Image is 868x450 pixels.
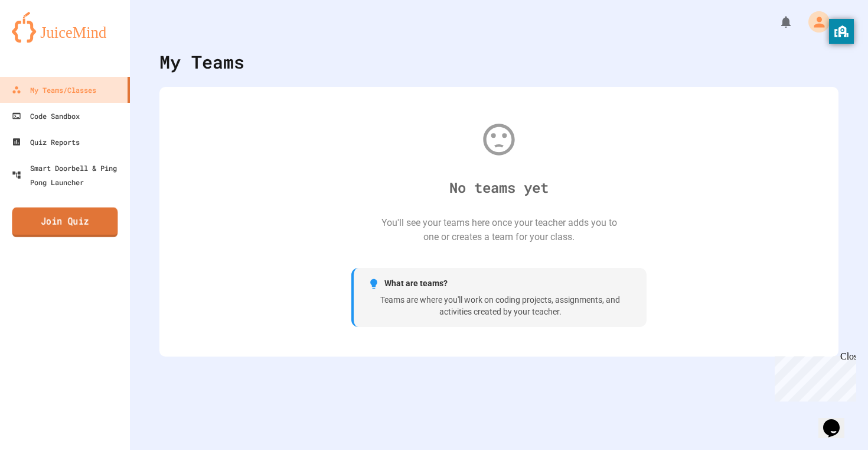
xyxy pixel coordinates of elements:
div: Quiz Reports [12,135,80,149]
span: What are teams? [384,277,448,290]
div: You'll see your teams here once your teacher adds you to one or creates a team for your class. [381,216,617,244]
div: My Account [796,8,833,35]
div: Code Sandbox [12,109,80,123]
iframe: chat widget [770,351,856,402]
div: My Teams [159,48,244,75]
div: Smart Doorbell & Ping Pong Launcher [12,161,125,189]
div: Chat with us now!Close [5,5,81,75]
div: My Notifications [757,12,796,32]
div: Teams are where you'll work on coding projects, assignments, and activities created by your teacher. [368,294,632,318]
div: No teams yet [449,177,549,198]
button: privacy banner [829,19,854,44]
a: Join Quiz [12,208,118,237]
img: logo-orange.svg [12,12,118,43]
div: My Teams/Classes [12,83,96,97]
iframe: chat widget [818,403,856,438]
